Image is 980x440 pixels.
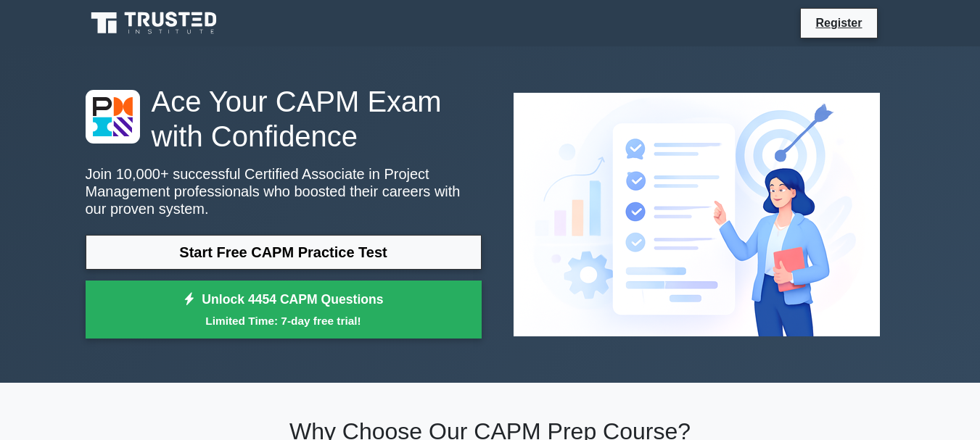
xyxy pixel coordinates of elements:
[86,235,482,270] a: Start Free CAPM Practice Test
[502,81,892,348] img: Certified Associate in Project Management Preview
[86,281,482,339] a: Unlock 4454 CAPM QuestionsLimited Time: 7-day free trial!
[86,84,482,154] h1: Ace Your CAPM Exam with Confidence
[104,312,464,329] small: Limited Time: 7-day free trial!
[86,165,482,217] p: Join 10,000+ successful Certified Associate in Project Management professionals who boosted their...
[807,14,870,32] a: Register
